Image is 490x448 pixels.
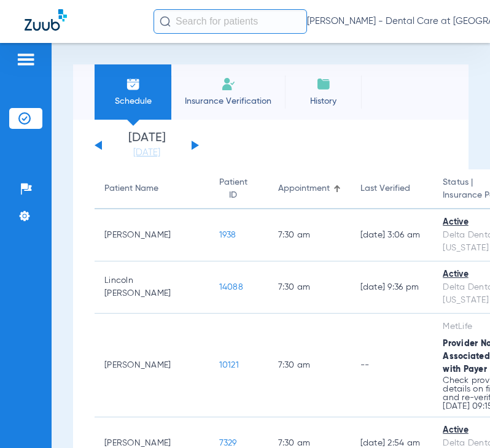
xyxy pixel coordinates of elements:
[268,314,351,417] td: 7:30 AM
[160,16,171,27] img: Search Icon
[219,231,236,239] span: 1938
[351,261,434,314] td: [DATE] 9:36 PM
[25,9,67,31] img: Zuub Logo
[110,132,184,159] li: [DATE]
[181,95,276,107] span: Insurance Verification
[294,95,352,107] span: History
[110,147,184,159] a: [DATE]
[316,77,331,91] img: History
[219,283,243,292] span: 14088
[268,261,351,314] td: 7:30 AM
[219,176,247,202] div: Patient ID
[16,52,36,67] img: hamburger-icon
[351,314,434,417] td: --
[126,77,141,91] img: Schedule
[221,77,236,91] img: Manual Insurance Verification
[278,182,330,195] div: Appointment
[268,209,351,261] td: 7:30 AM
[95,209,209,261] td: [PERSON_NAME]
[95,314,209,417] td: [PERSON_NAME]
[154,9,307,34] input: Search for patients
[95,261,209,314] td: Lincoln [PERSON_NAME]
[104,182,200,195] div: Patient Name
[219,361,239,369] span: 10121
[278,182,341,195] div: Appointment
[104,95,162,107] span: Schedule
[219,439,237,447] span: 7329
[351,209,434,261] td: [DATE] 3:06 AM
[360,182,410,195] div: Last Verified
[360,182,424,195] div: Last Verified
[104,182,158,195] div: Patient Name
[219,176,259,202] div: Patient ID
